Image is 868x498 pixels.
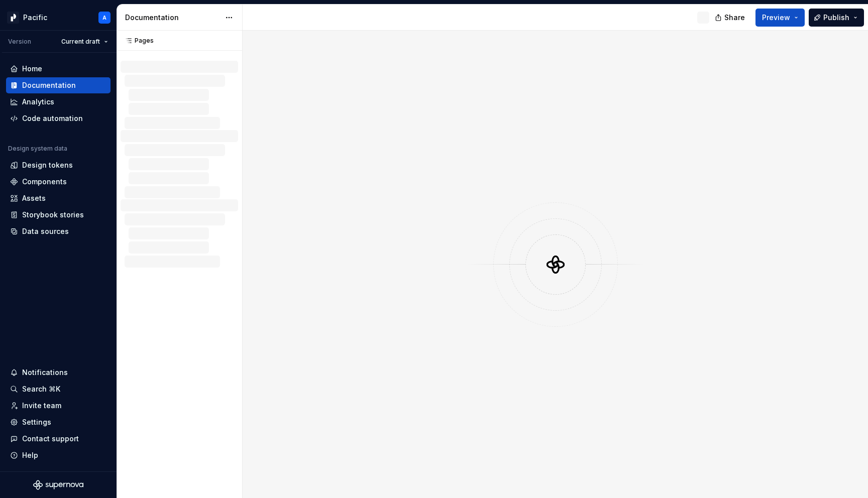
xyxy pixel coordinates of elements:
button: Publish [809,9,864,27]
div: Data sources [22,226,69,236]
div: Search ⌘K [22,384,60,394]
span: Publish [823,13,849,23]
div: Design system data [8,145,67,153]
button: Contact support [6,431,111,447]
div: Pacific [23,13,47,23]
button: Current draft [57,35,113,49]
div: Contact support [22,434,79,444]
div: Design tokens [22,160,73,170]
a: Components [6,174,111,190]
div: Version [8,38,31,46]
a: Home [6,61,111,77]
a: Storybook stories [6,207,111,223]
span: Current draft [61,38,100,46]
a: Data sources [6,223,111,239]
a: Code automation [6,110,111,127]
div: Help [22,450,38,460]
div: Documentation [125,13,220,23]
div: Invite team [22,401,61,411]
button: Search ⌘K [6,381,111,397]
div: Analytics [22,97,54,107]
button: Help [6,447,111,463]
a: Design tokens [6,157,111,173]
div: Assets [22,193,46,203]
a: Settings [6,414,111,430]
div: Documentation [22,80,76,90]
div: Components [22,177,67,187]
button: PacificA [2,7,115,28]
span: Share [724,13,745,23]
a: Invite team [6,398,111,414]
div: Settings [22,417,51,427]
button: Preview [755,9,805,27]
div: Notifications [22,367,68,378]
div: A [102,14,106,22]
a: Analytics [6,94,111,110]
div: Home [22,64,42,74]
img: 8d0dbd7b-a897-4c39-8ca0-62fbda938e11.png [7,12,19,24]
button: Share [710,9,751,27]
span: Preview [762,13,790,23]
a: Documentation [6,77,111,93]
button: Notifications [6,364,111,381]
div: Pages [121,37,154,45]
a: Assets [6,190,111,206]
div: Code automation [22,113,83,123]
div: Storybook stories [22,210,84,220]
svg: Supernova Logo [33,480,83,490]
